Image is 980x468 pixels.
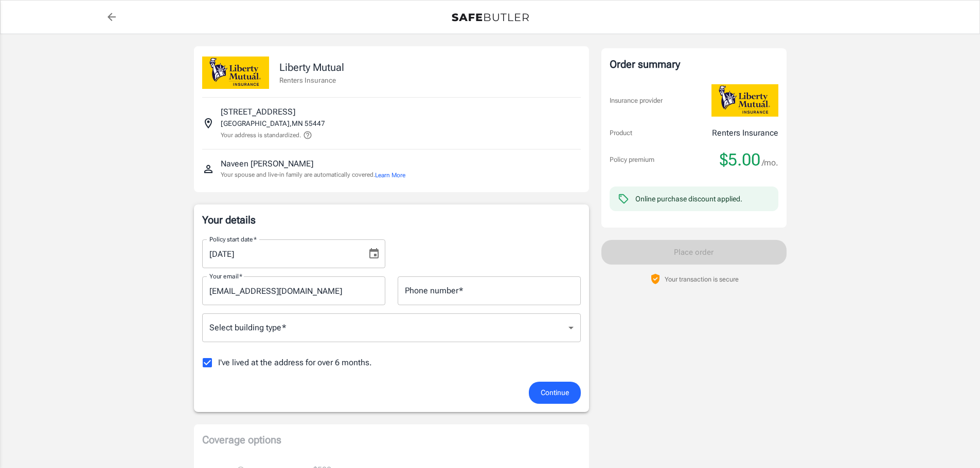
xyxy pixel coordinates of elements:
a: back to quotes [101,7,122,27]
p: Naveen [PERSON_NAME] [221,158,313,170]
button: Choose date, selected date is Aug 30, 2025 [364,244,384,264]
svg: Insured address [202,117,215,129]
p: Renters Insurance [712,127,778,139]
span: Continue [541,386,569,399]
p: [GEOGRAPHIC_DATA] , MN 55447 [221,118,325,128]
p: Your details [202,213,581,227]
span: I've lived at the address for over 6 months. [218,357,372,369]
span: $5.00 [720,149,760,170]
p: Policy premium [610,155,654,165]
button: Continue [529,382,581,404]
p: Renters Insurance [279,75,344,85]
p: Product [610,128,632,138]
p: Your spouse and live-in family are automatically covered. [221,170,405,180]
input: MM/DD/YYYY [202,239,360,268]
img: Liberty Mutual [711,84,778,117]
p: Your transaction is secure [665,274,739,284]
div: Order summary [610,57,778,72]
p: Insurance provider [610,96,663,106]
p: Liberty Mutual [279,60,344,75]
input: Enter number [398,276,581,305]
input: Enter email [202,276,385,305]
p: Your address is standardized. [221,130,301,140]
button: Learn More [375,171,405,180]
img: Back to quotes [452,13,529,22]
label: Your email [209,272,242,280]
img: Liberty Mutual [202,57,269,89]
div: Online purchase discount applied. [635,194,742,204]
p: [STREET_ADDRESS] [221,106,295,118]
label: Policy start date [209,235,257,244]
svg: Insured person [202,163,215,175]
span: /mo. [762,156,778,170]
